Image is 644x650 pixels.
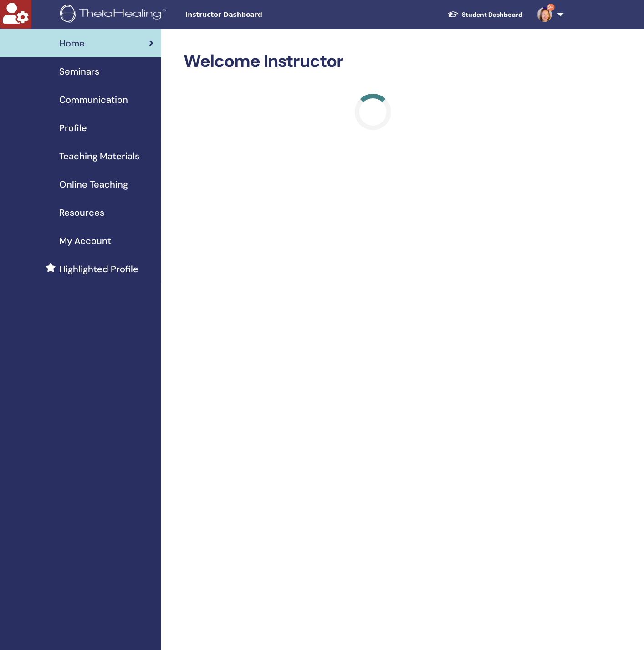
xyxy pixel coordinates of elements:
span: Home [59,36,85,50]
img: logo.png [60,5,169,25]
a: Student Dashboard [440,6,530,23]
span: Online Teaching [59,178,128,191]
span: Teaching Materials [59,149,139,163]
h2: Welcome Instructor [184,51,562,72]
span: Communication [59,93,128,107]
img: default.jpg [537,7,552,22]
span: Instructor Dashboard [185,10,322,20]
span: 9+ [547,4,555,11]
span: Resources [59,206,104,219]
span: Highlighted Profile [59,262,138,276]
span: Seminars [59,65,99,78]
span: Profile [59,121,87,135]
span: My Account [59,234,111,248]
img: graduation-cap-white.svg [448,10,459,18]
